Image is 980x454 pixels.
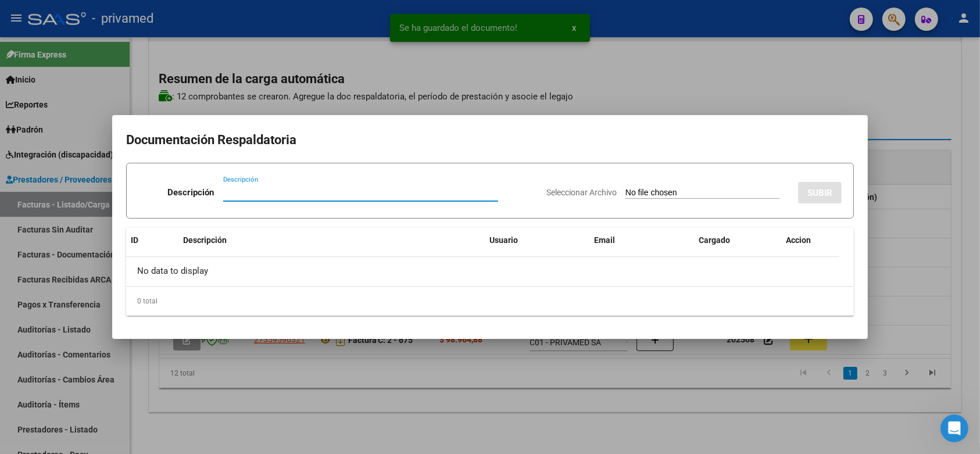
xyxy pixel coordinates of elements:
datatable-header-cell: Cargado [694,228,781,253]
div: 0 total [126,287,854,316]
span: SUBIR [807,188,832,198]
span: ID [131,235,138,245]
h2: Documentación Respaldatoria [126,129,854,151]
iframe: Intercom live chat [940,414,968,442]
span: Usuario [489,235,518,245]
div: No data to display [126,257,839,286]
datatable-header-cell: Descripción [178,228,485,253]
span: Accion [786,235,811,245]
datatable-header-cell: Usuario [485,228,589,253]
datatable-header-cell: Email [589,228,694,253]
span: Cargado [699,235,730,245]
datatable-header-cell: Accion [781,228,839,253]
p: Descripción [167,186,214,199]
span: Descripción [183,235,227,245]
span: Email [594,235,615,245]
button: SUBIR [798,182,842,203]
span: Seleccionar Archivo [546,188,617,197]
datatable-header-cell: ID [126,228,178,253]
